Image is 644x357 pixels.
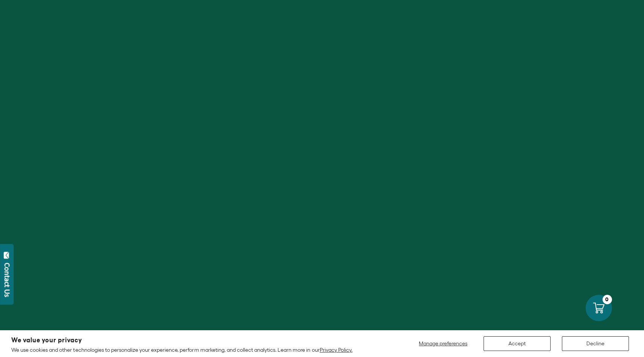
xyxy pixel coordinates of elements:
[320,347,353,353] a: Privacy Policy.
[11,337,353,343] h2: We value your privacy
[3,263,11,297] div: Contact Us
[419,340,467,346] span: Manage preferences
[562,336,629,351] button: Decline
[603,295,612,304] div: 0
[414,336,472,351] button: Manage preferences
[484,336,551,351] button: Accept
[11,346,353,353] p: We use cookies and other technologies to personalize your experience, perform marketing, and coll...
